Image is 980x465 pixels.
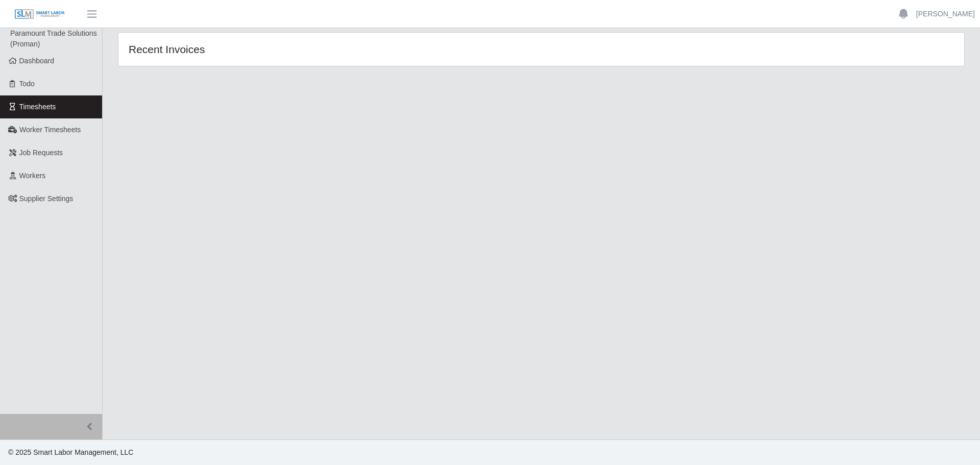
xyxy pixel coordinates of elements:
[19,57,55,65] span: Dashboard
[916,9,975,19] a: [PERSON_NAME]
[129,43,463,56] h4: Recent Invoices
[10,29,97,48] span: Paramount Trade Solutions (Proman)
[19,194,73,203] span: Supplier Settings
[19,103,56,111] span: Timesheets
[19,126,81,134] span: Worker Timesheets
[19,149,63,157] span: Job Requests
[19,80,35,88] span: Todo
[19,172,46,180] span: Workers
[14,9,65,20] img: SLM Logo
[8,448,133,456] span: © 2025 Smart Labor Management, LLC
